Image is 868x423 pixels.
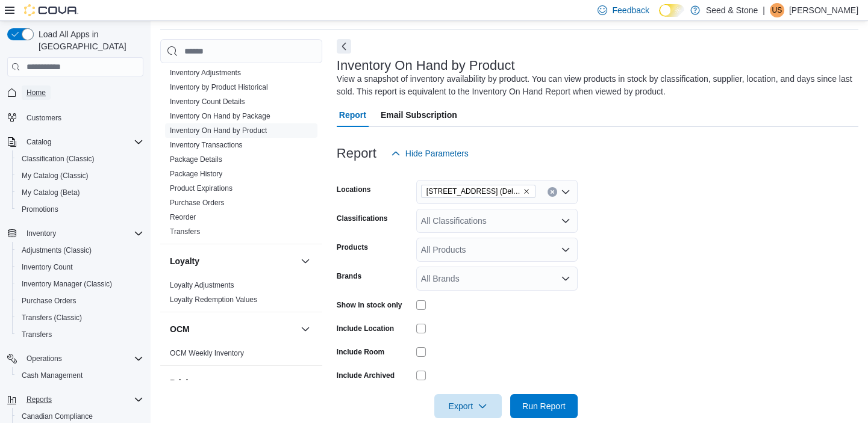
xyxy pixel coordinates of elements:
span: Operations [27,354,62,363]
span: Purchase Orders [17,294,143,308]
button: Export [434,394,502,418]
span: Classification (Classic) [22,154,95,164]
button: Loyalty [170,255,296,267]
span: Inventory Manager (Classic) [17,277,143,291]
span: Inventory by Product Historical [170,82,268,92]
span: Load All Apps in [GEOGRAPHIC_DATA] [34,28,143,52]
span: Inventory Count Details [170,97,245,107]
span: Run Report [522,400,566,412]
a: Inventory Adjustments [170,69,241,77]
span: Promotions [22,205,58,214]
span: My Catalog (Classic) [17,168,143,183]
button: Cash Management [12,367,148,384]
label: Locations [337,185,371,194]
button: My Catalog (Beta) [12,184,148,201]
span: Transfers (Classic) [22,313,82,323]
span: Operations [22,351,143,366]
span: Package Details [170,155,222,164]
span: Inventory Count [22,262,73,272]
button: Classification (Classic) [12,150,148,167]
div: Loyalty [160,278,322,312]
button: Open list of options [561,216,570,226]
button: Promotions [12,201,148,218]
button: Operations [22,351,67,366]
span: Inventory [27,229,56,238]
button: Catalog [2,134,148,150]
label: Include Archived [337,371,395,380]
button: Inventory [2,225,148,242]
button: Transfers (Classic) [12,309,148,326]
a: Package Details [170,155,222,164]
button: Inventory Count [12,259,148,276]
a: Inventory Count Details [170,97,245,106]
h3: Inventory On Hand by Product [337,58,515,73]
span: Cash Management [17,368,143,383]
span: Hide Parameters [405,147,469,159]
span: Transfers [17,327,143,342]
button: Open list of options [561,245,570,255]
a: Transfers [17,327,57,342]
span: Adjustments (Classic) [22,245,92,255]
a: Inventory Manager (Classic) [17,277,117,291]
span: OCM Weekly Inventory [170,348,244,358]
a: My Catalog (Beta) [17,185,85,200]
button: Catalog [22,135,56,149]
button: Pricing [170,377,296,389]
label: Include Room [337,347,384,357]
p: [PERSON_NAME] [789,3,858,17]
a: Product Expirations [170,184,233,193]
span: Adjustments (Classic) [17,243,143,258]
span: Reports [22,392,143,407]
a: Inventory On Hand by Product [170,126,267,135]
span: Cash Management [22,371,83,380]
button: Operations [2,350,148,367]
a: Purchase Orders [170,199,225,207]
div: OCM [160,346,322,365]
span: Catalog [27,137,51,147]
a: Purchase Orders [17,294,81,308]
span: Feedback [612,4,649,16]
span: Inventory Manager (Classic) [22,279,112,289]
button: Run Report [510,394,578,418]
label: Classifications [337,214,388,223]
span: My Catalog (Beta) [22,188,80,197]
input: Dark Mode [659,4,684,17]
button: My Catalog (Classic) [12,167,148,184]
span: Inventory On Hand by Package [170,111,270,121]
span: Canadian Compliance [22,412,93,421]
h3: Loyalty [170,255,199,267]
h3: Pricing [170,377,198,389]
a: Package History [170,170,222,178]
button: Purchase Orders [12,292,148,309]
span: My Catalog (Classic) [22,171,89,181]
button: Inventory Manager (Classic) [12,276,148,292]
label: Brands [337,271,361,281]
label: Products [337,242,368,252]
a: Home [22,85,51,100]
span: Purchase Orders [22,296,76,306]
a: Loyalty Adjustments [170,281,234,289]
div: Upminderjit Singh [770,3,784,17]
button: Clear input [548,187,557,197]
button: Adjustments (Classic) [12,242,148,259]
span: Email Subscription [381,103,457,127]
button: Open list of options [561,187,570,197]
a: Classification (Classic) [17,152,99,166]
button: Transfers [12,326,148,343]
a: Inventory On Hand by Package [170,112,270,120]
span: Promotions [17,202,143,217]
span: Home [22,85,143,100]
a: Transfers [170,227,200,236]
button: Loyalty [298,254,313,268]
span: 616 Chester Rd. (Delta) [421,185,535,198]
button: Inventory [22,226,61,241]
p: | [763,3,765,17]
span: Package History [170,169,222,179]
span: My Catalog (Beta) [17,185,143,200]
a: Loyalty Redemption Values [170,295,257,304]
span: Reports [27,395,52,404]
button: Open list of options [561,274,570,283]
